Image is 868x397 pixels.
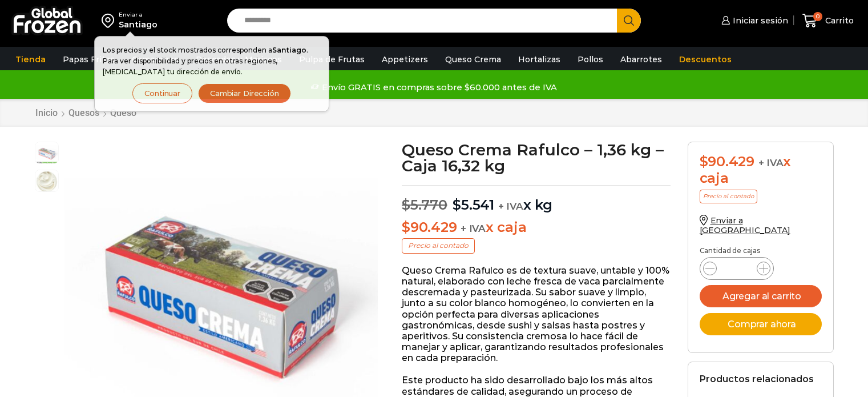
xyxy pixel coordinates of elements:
[822,15,854,26] span: Carrito
[68,107,100,118] a: Quesos
[272,46,306,54] strong: Santiago
[439,49,507,70] a: Queso Crema
[615,49,668,70] a: Abarrotes
[498,200,523,212] span: + IVA
[700,154,822,187] div: x caja
[453,197,494,213] bdi: 5.541
[402,219,671,236] p: x caja
[35,142,58,165] span: queso-crema
[700,153,754,170] bdi: 90.429
[402,265,671,364] p: Queso Crema Rafulco es de textura suave, untable y 100% natural, elaborado con leche fresca de va...
[461,223,486,234] span: + IVA
[718,9,788,32] a: Iniciar sesión
[35,107,58,118] a: Inicio
[700,190,757,203] p: Precio al contado
[119,19,158,30] div: Santiago
[402,219,457,235] bdi: 90.429
[617,9,641,33] button: Search button
[512,49,566,70] a: Hortalizas
[57,49,120,70] a: Papas Fritas
[700,285,822,307] button: Agregar al carrito
[35,170,58,193] span: queso-crema
[700,153,708,170] span: $
[102,11,119,30] img: address-field-icon.svg
[402,197,410,213] span: $
[119,11,158,19] div: Enviar a
[110,107,137,118] a: Queso
[673,49,737,70] a: Descuentos
[198,83,291,103] button: Cambiar Dirección
[700,313,822,335] button: Comprar ahora
[35,107,137,118] nav: Breadcrumb
[758,157,784,169] span: + IVA
[572,49,609,70] a: Pollos
[402,142,671,174] h1: Queso Crema Rafulco – 1,36 kg – Caja 16,32 kg
[402,185,671,214] p: x kg
[293,49,370,70] a: Pulpa de Frutas
[103,45,321,78] p: Los precios y el stock mostrados corresponden a . Para ver disponibilidad y precios en otras regi...
[132,83,192,103] button: Continuar
[813,12,822,21] span: 0
[376,49,434,70] a: Appetizers
[726,260,748,276] input: Product quantity
[800,7,857,34] a: 0 Carrito
[453,197,461,213] span: $
[700,247,822,255] p: Cantidad de cajas
[402,219,410,235] span: $
[10,49,51,70] a: Tienda
[700,215,791,235] a: Enviar a [GEOGRAPHIC_DATA]
[700,374,814,384] h2: Productos relacionados
[402,238,475,253] p: Precio al contado
[730,15,788,26] span: Iniciar sesión
[402,197,447,213] bdi: 5.770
